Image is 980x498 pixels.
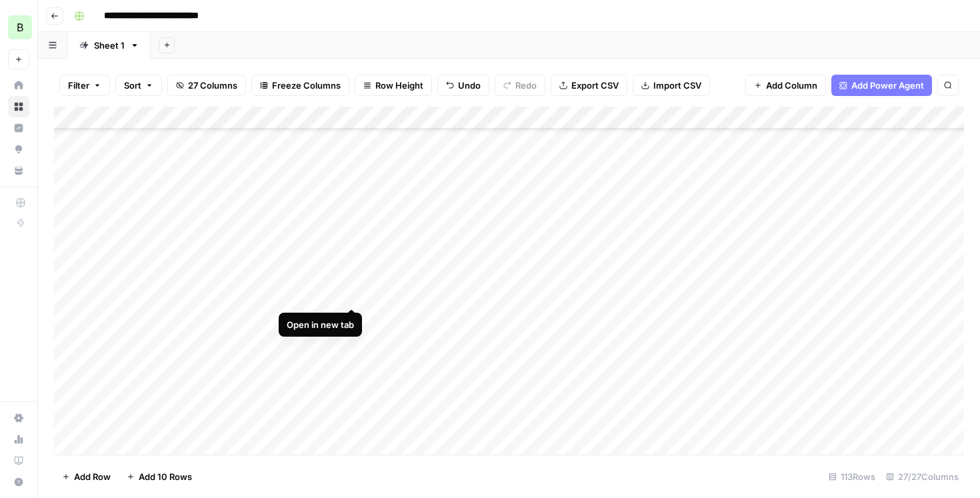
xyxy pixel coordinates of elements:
[68,32,151,59] a: Sheet 1
[188,79,237,92] span: 27 Columns
[8,96,29,117] a: Browse
[272,79,341,92] span: Freeze Columns
[287,318,354,331] div: Open in new tab
[8,75,29,96] a: Home
[8,139,29,160] a: Opportunities
[59,75,110,96] button: Filter
[571,79,619,92] span: Export CSV
[94,39,125,52] div: Sheet 1
[124,79,141,92] span: Sort
[17,19,23,35] span: B
[8,450,29,471] a: Learning Hub
[8,471,29,493] button: Help + Support
[653,79,701,92] span: Import CSV
[8,407,29,429] a: Settings
[115,75,162,96] button: Sort
[745,75,826,96] button: Add Column
[633,75,710,96] button: Import CSV
[551,75,627,96] button: Export CSV
[74,470,111,483] span: Add Row
[68,79,89,92] span: Filter
[375,79,423,92] span: Row Height
[823,466,881,487] div: 113 Rows
[8,160,29,181] a: Your Data
[8,429,29,450] a: Usage
[167,75,246,96] button: 27 Columns
[458,79,481,92] span: Undo
[54,466,119,487] button: Add Row
[881,466,964,487] div: 27/27 Columns
[831,75,932,96] button: Add Power Agent
[766,79,817,92] span: Add Column
[851,79,924,92] span: Add Power Agent
[515,79,537,92] span: Redo
[355,75,432,96] button: Row Height
[495,75,545,96] button: Redo
[251,75,349,96] button: Freeze Columns
[8,117,29,139] a: Insights
[437,75,489,96] button: Undo
[139,470,192,483] span: Add 10 Rows
[8,11,29,44] button: Workspace: Blindspot
[119,466,200,487] button: Add 10 Rows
